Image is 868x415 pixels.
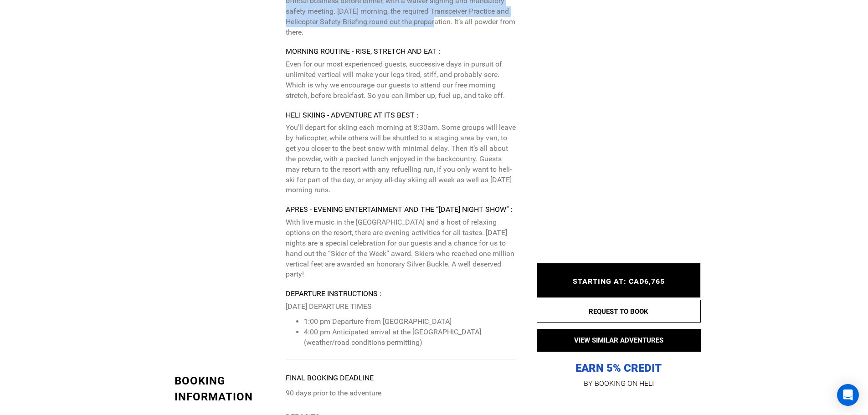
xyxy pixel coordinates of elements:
[537,300,701,323] button: REQUEST TO BOOK
[537,329,701,352] button: VIEW SIMILAR ADVENTURES
[286,289,516,299] div: Departure Instructions :
[573,277,665,286] span: STARTING AT: CAD6,765
[537,270,701,375] p: EARN 5% CREDIT
[286,388,516,399] p: 90 days prior to the adventure
[286,205,516,215] div: Apres - Evening entertainment and the “[DATE] Night Show” :
[175,373,279,405] div: BOOKING INFORMATION
[537,377,701,390] p: BY BOOKING ON HELI
[304,317,516,327] li: 1:00 pm Departure from [GEOGRAPHIC_DATA]
[286,46,516,57] div: Morning Routine - Rise, stretch and eat :
[286,217,516,280] p: With live music in the [GEOGRAPHIC_DATA] and a host of relaxing options on the resort, there are ...
[286,374,374,382] strong: Final booking deadline
[304,327,516,348] li: 4:00 pm Anticipated arrival at the [GEOGRAPHIC_DATA] (weather/road conditions permitting)
[286,123,516,195] p: You’ll depart for skiing each morning at 8:30am. Some groups will leave by helicopter, while othe...
[286,59,516,101] p: Even for our most experienced guests, successive days in pursuit of unlimited vertical will make ...
[837,384,859,406] div: Open Intercom Messenger
[286,302,516,312] p: [DATE] DEPARTURE TIMES
[286,110,516,121] div: Heli Skiing - Adventure at its best :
